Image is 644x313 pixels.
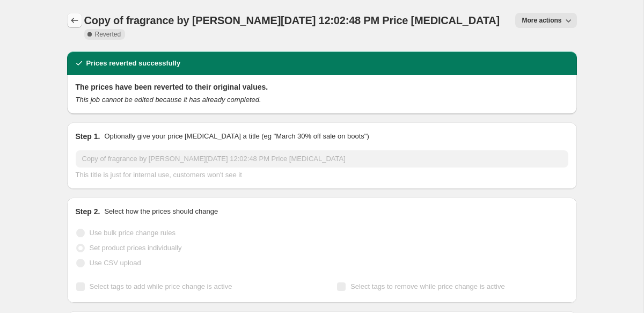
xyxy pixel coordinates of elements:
i: This job cannot be edited because it has already completed. [76,96,261,104]
span: More actions [522,16,561,25]
span: Select tags to add while price change is active [90,282,232,290]
span: This title is just for internal use, customers won't see it [76,171,242,179]
button: More actions [515,13,576,28]
h2: Prices reverted successfully [86,58,181,69]
h2: The prices have been reverted to their original values. [76,82,568,92]
span: Set product prices individually [90,244,182,252]
span: Copy of fragrance by [PERSON_NAME][DATE] 12:02:48 PM Price [MEDICAL_DATA] [84,14,500,26]
p: Select how the prices should change [104,206,218,217]
span: Use bulk price change rules [90,229,175,237]
button: Price change jobs [67,13,82,28]
span: Select tags to remove while price change is active [350,282,505,290]
p: Optionally give your price [MEDICAL_DATA] a title (eg "March 30% off sale on boots") [104,131,369,142]
span: Use CSV upload [90,259,141,267]
h2: Step 1. [76,131,100,142]
span: Reverted [95,30,121,39]
input: 30% off holiday sale [76,150,568,168]
h2: Step 2. [76,206,100,217]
